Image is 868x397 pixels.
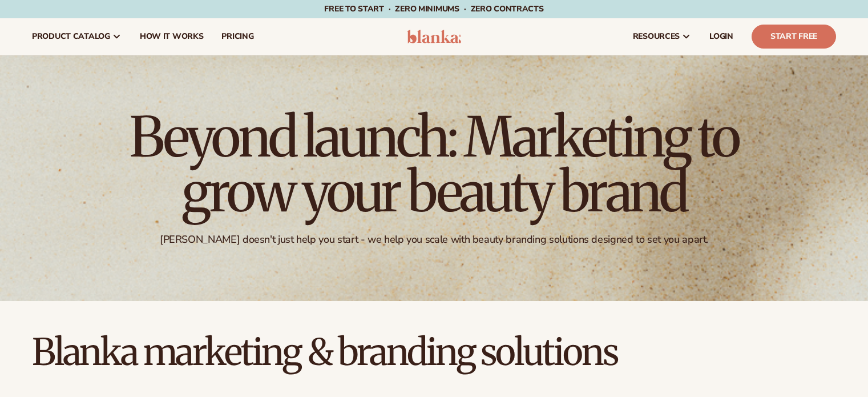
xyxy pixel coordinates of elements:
a: resources [624,18,700,55]
div: [PERSON_NAME] doesn't just help you start - we help you scale with beauty branding solutions desi... [160,233,708,246]
h1: Beyond launch: Marketing to grow your beauty brand [120,110,748,219]
a: LOGIN [700,18,742,55]
span: How It Works [140,32,204,41]
span: resources [633,32,680,41]
img: logo [407,30,461,43]
a: pricing [212,18,263,55]
span: product catalog [32,32,110,41]
a: How It Works [131,18,213,55]
span: Free to start · ZERO minimums · ZERO contracts [324,3,543,14]
a: Start Free [752,25,836,49]
a: product catalog [23,18,131,55]
span: pricing [221,32,253,41]
span: LOGIN [709,32,733,41]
